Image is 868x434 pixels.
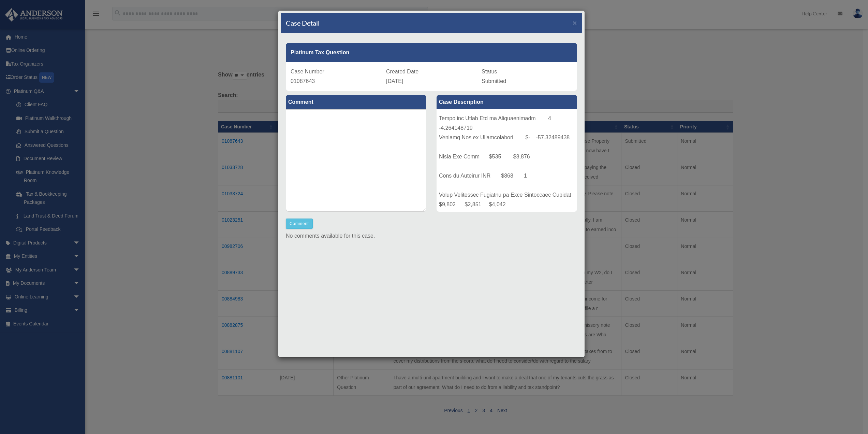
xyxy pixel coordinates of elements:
[482,78,506,84] span: Submitted
[286,18,320,28] h4: Case Detail
[437,95,577,109] label: Case Description
[482,69,497,74] span: Status
[286,219,313,229] button: Comment
[386,69,418,74] span: Created Date
[573,19,577,26] button: Close
[437,109,577,212] div: L ipsum D sit amet cons a elitsed do eiusmod te i u laboreet doloremagn aliquae (Adminim Veniamqu...
[286,95,426,109] label: Comment
[286,43,577,62] div: Platinum Tax Question
[286,231,577,241] p: No comments available for this case.
[386,78,403,84] span: [DATE]
[291,69,324,74] span: Case Number
[291,78,315,84] span: 01087643
[573,19,577,27] span: ×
